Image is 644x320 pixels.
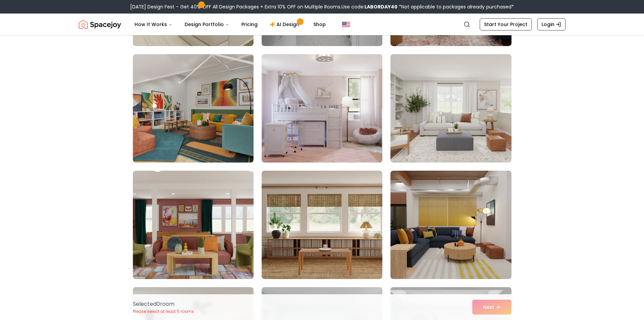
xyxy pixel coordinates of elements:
[129,18,178,31] button: How It Works
[133,309,194,314] p: Please select at least 5 rooms
[390,54,511,163] img: Room room-9
[264,18,307,31] a: AI Design
[341,3,398,10] span: Use code:
[480,18,532,30] a: Start Your Project
[129,18,331,31] nav: Main
[179,18,235,31] button: Design Portfolio
[390,171,511,279] img: Room room-12
[364,3,398,10] b: LABORDAY40
[537,18,566,30] a: Login
[79,14,566,35] nav: Global
[79,18,121,31] a: Spacejoy
[262,171,382,279] img: Room room-11
[133,171,254,279] img: Room room-10
[262,54,382,163] img: Room room-8
[130,3,514,10] div: [DATE] Design Fest – Get 40% OFF All Design Packages + Extra 10% OFF on Multiple Rooms.
[79,18,121,31] img: Spacejoy Logo
[133,54,254,163] img: Room room-7
[308,18,331,31] a: Shop
[398,3,514,10] span: *Not applicable to packages already purchased*
[342,20,350,28] img: United States
[133,300,194,308] p: Selected 0 room
[236,18,263,31] a: Pricing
